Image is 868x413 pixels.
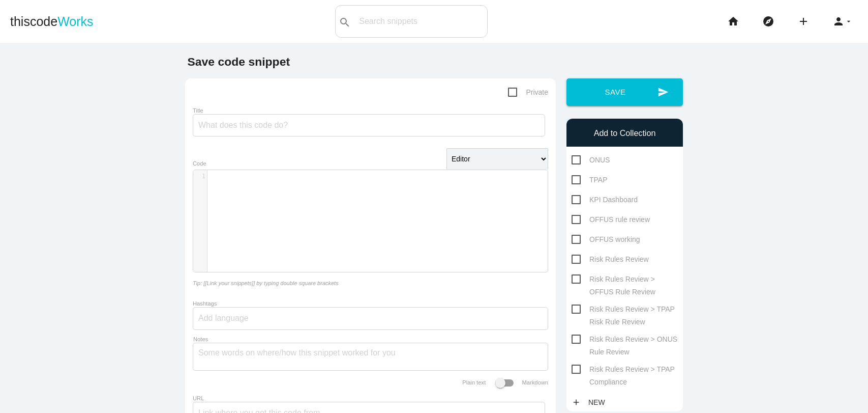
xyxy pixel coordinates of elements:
i: send [657,78,669,106]
i: arrow_drop_down [845,5,853,38]
label: Plain text Markdown [462,379,548,386]
span: Risk Rules Review > ONUS Rule Review [572,333,678,346]
label: Notes [193,336,208,343]
span: TPAP [572,174,608,186]
button: sendSave [566,78,683,106]
span: Risk Rules Review > TPAP Risk Rule Review [572,303,678,316]
a: thiscodeWorks [10,5,94,38]
i: person [832,5,845,38]
i: add [797,5,810,38]
span: Risk Rules Review [572,253,649,266]
span: Risk Rules Review > TPAP Compliance [572,363,678,376]
h6: Add to Collection [572,129,678,138]
div: 1 [193,172,207,181]
label: Code [193,160,206,167]
input: Search snippets [354,11,487,32]
input: Add language [198,308,259,329]
span: KPI Dashboard [572,194,638,206]
b: Save code snippet [188,55,290,68]
i: explore [762,5,774,38]
span: ONUS [572,154,610,167]
span: OFFUS working [572,233,640,246]
span: Private [508,86,548,99]
button: search [336,6,354,37]
i: Tip: [[Link your snippets]] by typing double square brackets [193,280,339,286]
label: URL [193,395,204,401]
span: Works [57,14,93,29]
span: Risk Rules Review > OFFUS Rule Review [572,273,678,286]
input: What does this code do? [193,114,545,136]
i: home [727,5,739,38]
label: Title [193,107,203,114]
a: addNew [572,393,610,411]
i: add [572,393,581,411]
span: OFFUS rule review [572,213,650,226]
i: search [339,6,351,39]
label: Hashtags [193,300,217,307]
